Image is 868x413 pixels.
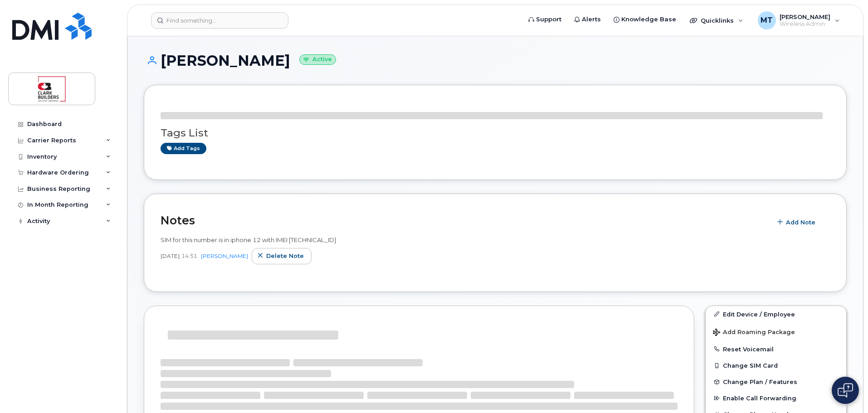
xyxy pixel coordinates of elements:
[161,236,336,243] span: SIM for this number is in iphone 12 with IMEI [TECHNICAL_ID]
[706,357,846,374] button: Change SIM Card
[723,395,796,402] span: Enable Call Forwarding
[706,322,846,341] button: Add Roaming Package
[706,390,846,406] button: Enable Call Forwarding
[266,252,304,260] span: Delete note
[838,383,853,398] img: Open chat
[299,54,336,65] small: Active
[201,253,248,259] a: [PERSON_NAME]
[161,127,830,139] h3: Tags List
[161,252,180,260] span: [DATE]
[706,306,846,322] a: Edit Device / Employee
[161,214,767,227] h2: Notes
[706,374,846,390] button: Change Plan / Features
[706,341,846,357] button: Reset Voicemail
[161,143,206,154] a: Add tags
[144,53,847,68] h1: [PERSON_NAME]
[786,218,815,227] span: Add Note
[723,379,797,385] span: Change Plan / Features
[713,329,795,337] span: Add Roaming Package
[181,252,197,260] span: 14:51
[771,214,823,230] button: Add Note
[252,248,312,264] button: Delete note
